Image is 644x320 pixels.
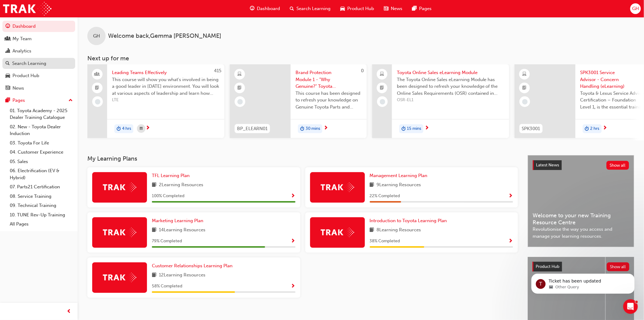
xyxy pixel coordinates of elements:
span: duration-icon [401,125,406,133]
a: TFL Learning Plan [152,172,192,179]
a: 01. Toyota Academy - 2025 Dealer Training Catalogue [7,106,75,122]
span: Dashboard [257,5,280,12]
h3: My Learning Plans [87,155,518,162]
div: Product Hub [12,72,39,79]
a: 06. Electrification (EV & Hybrid) [7,166,75,182]
span: Welcome back , Gemma [PERSON_NAME] [108,33,221,40]
button: Pages [2,95,75,106]
img: Trak [321,183,354,192]
span: Show Progress [291,284,296,289]
iframe: Intercom live chat [623,299,638,314]
span: OSR-EL1 [397,97,504,104]
span: news-icon [384,5,389,12]
span: 22 % Completed [370,193,400,200]
span: This course has been designed to refresh your knowledge on Genuine Toyota Parts and Accessories s... [296,90,362,111]
span: next-icon [145,126,150,131]
span: Show Progress [291,194,296,199]
h3: Next up for me [78,55,644,62]
a: 05. Sales [7,157,75,166]
img: Trak [103,183,136,192]
span: Show Progress [291,239,296,244]
span: Pages [419,5,432,12]
span: learningRecordVerb_NONE-icon [380,99,385,105]
button: Show Progress [509,192,513,200]
span: SPK3001 [522,125,540,132]
span: people-icon [5,36,10,42]
div: News [12,85,24,92]
button: Show Progress [291,283,296,290]
span: BP_ELEARN01 [237,125,268,132]
span: learningRecordVerb_NONE-icon [95,99,100,105]
span: pages-icon [412,5,417,12]
a: 03. Toyota For Life [7,138,75,148]
span: pages-icon [5,98,10,103]
span: 100 % Completed [152,193,184,200]
span: prev-icon [67,308,72,315]
span: 8 Learning Resources [377,226,421,234]
img: Trak [321,228,354,237]
span: people-icon [95,70,100,78]
span: Leading Teams Effectively [112,69,219,76]
span: Latest News [536,162,559,168]
span: 2 hrs [590,125,600,132]
a: Analytics [2,45,75,57]
div: Analytics [12,48,31,55]
span: booktick-icon [95,84,100,92]
a: 09. Technical Training [7,201,75,210]
a: News [2,83,75,94]
span: Customer Relationships Learning Plan [152,263,233,268]
a: car-iconProduct Hub [336,2,379,15]
a: guage-iconDashboard [245,2,285,15]
a: Dashboard [2,21,75,32]
img: Trak [103,273,136,282]
span: This course will show you what's involved in being a good leader in [DATE] environment. You will ... [112,76,219,97]
span: 415 [214,68,221,73]
a: Marketing Learning Plan [152,217,206,224]
span: laptop-icon [380,70,384,78]
span: 14 Learning Resources [159,226,205,234]
span: Show Progress [509,194,513,199]
span: Search Learning [297,5,331,12]
a: 07. Parts21 Certification [7,182,75,192]
span: learningResourceType_ELEARNING-icon [238,70,242,78]
span: up-icon [68,97,73,105]
span: Brand Protection Module 1 - "Why Genuine?" Toyota Genuine Parts and Accessories [296,69,362,90]
div: Search Learning [12,60,46,67]
img: Trak [3,2,51,16]
button: Show all [607,161,629,170]
a: 04. Customer Experience [7,148,75,157]
span: duration-icon [585,125,589,133]
span: book-icon [370,181,374,189]
span: News [391,5,403,12]
a: Introduction to Toyota Learning Plan [370,217,450,224]
span: Management Learning Plan [370,173,428,178]
span: calendar-icon [140,125,143,133]
span: book-icon [370,226,374,234]
span: Revolutionise the way you access and manage your learning resources. [533,226,629,240]
span: search-icon [290,5,294,12]
div: Pages [12,97,25,104]
span: 0 [361,68,364,73]
a: My Team [2,33,75,44]
span: booktick-icon [380,84,384,92]
span: 15 mins [407,125,421,132]
span: guage-icon [250,5,255,12]
button: DashboardMy TeamAnalyticsSearch LearningProduct HubNews [2,20,75,95]
a: Customer Relationships Learning Plan [152,262,235,269]
span: learningRecordVerb_NONE-icon [237,99,243,105]
span: Marketing Learning Plan [152,218,203,223]
span: news-icon [5,86,10,91]
span: next-icon [425,126,429,131]
span: learningResourceType_ELEARNING-icon [523,70,527,78]
a: pages-iconPages [408,2,437,15]
span: search-icon [5,61,10,66]
a: 10. TUNE Rev-Up Training [7,210,75,220]
img: Trak [103,228,136,237]
span: GH [632,5,639,12]
iframe: Intercom notifications message [522,261,644,304]
span: Toyota Online Sales eLearning Module [397,69,504,76]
